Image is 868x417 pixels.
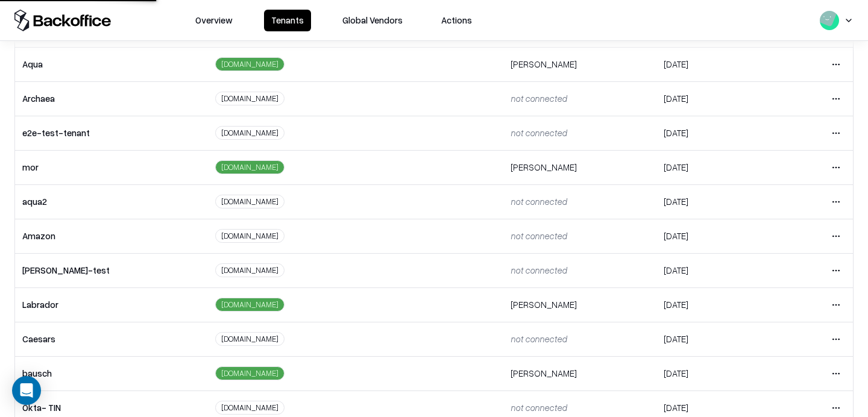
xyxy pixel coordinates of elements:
div: [DOMAIN_NAME] [215,160,285,174]
td: [DATE] [656,184,765,219]
td: aqua2 [15,184,208,219]
button: Overview [188,10,240,31]
div: [DOMAIN_NAME] [215,366,285,380]
div: [DOMAIN_NAME] [215,126,285,140]
div: [DOMAIN_NAME] [215,195,285,208]
div: [DOMAIN_NAME] [215,332,285,346]
td: bausch [15,356,208,390]
div: [DOMAIN_NAME] [215,92,285,105]
span: not connected [511,230,567,241]
div: [DOMAIN_NAME] [215,57,285,71]
span: not connected [511,402,567,413]
td: mor [15,150,208,184]
td: [DATE] [656,47,765,81]
div: [DOMAIN_NAME] [215,229,285,243]
td: e2e-test-tenant [15,116,208,150]
td: Aqua [15,47,208,81]
td: Archaea [15,81,208,116]
span: not connected [511,196,567,207]
td: Caesars [15,322,208,356]
div: [DOMAIN_NAME] [215,401,285,415]
div: [DOMAIN_NAME] [215,263,285,277]
button: Tenants [264,10,311,31]
td: [DATE] [656,287,765,322]
span: [PERSON_NAME] [511,299,577,310]
div: Open Intercom Messenger [12,376,41,405]
span: not connected [511,93,567,104]
td: [DATE] [656,81,765,116]
span: [PERSON_NAME] [511,368,577,378]
span: not connected [511,265,567,275]
td: [PERSON_NAME]-test [15,253,208,287]
td: [DATE] [656,219,765,253]
td: Amazon [15,219,208,253]
div: [DOMAIN_NAME] [215,298,285,312]
td: Labrador [15,287,208,322]
td: [DATE] [656,322,765,356]
td: [DATE] [656,116,765,150]
span: [PERSON_NAME] [511,161,577,172]
span: not connected [511,333,567,344]
button: Actions [434,10,479,31]
td: [DATE] [656,356,765,390]
span: [PERSON_NAME] [511,58,577,69]
td: [DATE] [656,253,765,287]
span: not connected [511,127,567,138]
td: [DATE] [656,150,765,184]
button: Global Vendors [335,10,410,31]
